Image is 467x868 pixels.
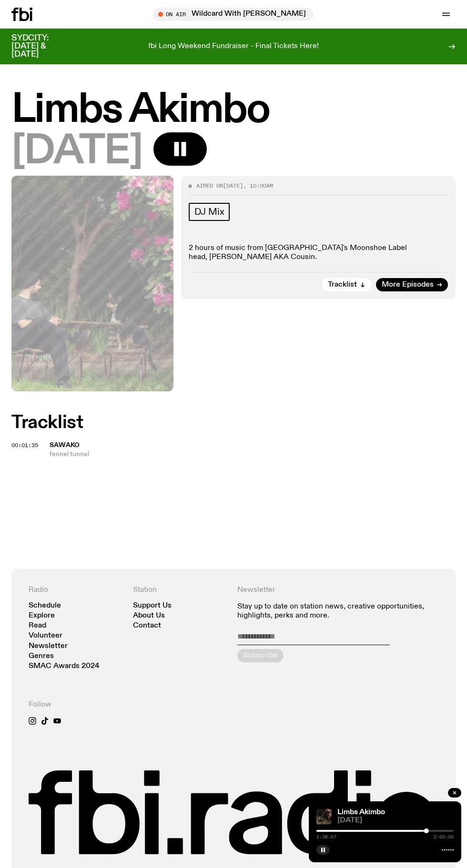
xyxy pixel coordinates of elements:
a: Schedule [29,602,61,609]
h4: Station [133,586,230,595]
a: Volunteer [29,632,62,639]
h4: Follow [29,700,125,709]
span: Tracklist [328,281,357,289]
span: 00:01:35 [11,441,38,449]
a: Genres [29,653,54,660]
a: Read [29,622,46,629]
button: Subscribe [237,649,284,662]
h1: Limbs Akimbo [11,91,456,130]
span: , 10:00am [243,182,273,190]
button: On AirWildcard With [PERSON_NAME] [153,8,314,21]
span: [DATE] [337,817,454,824]
span: [DATE] [11,132,142,171]
a: Support Us [133,602,172,609]
h4: Radio [29,586,125,595]
a: Limbs Akimbo [337,808,385,816]
h4: Newsletter [237,586,438,595]
a: DJ Mix [189,203,230,221]
a: More Episodes [376,278,448,291]
a: SMAC Awards 2024 [29,663,100,670]
span: Aired on [196,182,223,190]
h2: Tracklist [11,414,456,431]
span: fennel tunnel [50,450,456,459]
p: 2 hours of music from [GEOGRAPHIC_DATA]'s Moonshoe Label head, [PERSON_NAME] AKA Cousin. [189,244,448,262]
span: [DATE] [223,182,243,190]
img: Jackson sits at an outdoor table, legs crossed and gazing at a black and brown dog also sitting a... [316,809,332,824]
a: Explore [29,612,55,619]
span: sawako [50,442,80,449]
p: fbi Long Weekend Fundraiser - Final Tickets Here! [148,42,319,51]
a: About Us [133,612,165,619]
a: Newsletter [29,643,68,650]
a: Contact [133,622,161,629]
h3: SYDCITY: [DATE] & [DATE] [11,34,72,59]
span: More Episodes [382,281,434,289]
span: 1:36:07 [316,835,336,839]
p: Stay up to date on station news, creative opportunities, highlights, perks and more. [237,602,438,620]
button: 00:01:35 [11,443,38,448]
span: DJ Mix [194,207,224,217]
span: 2:00:00 [434,835,454,839]
button: Tracklist [322,278,371,291]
